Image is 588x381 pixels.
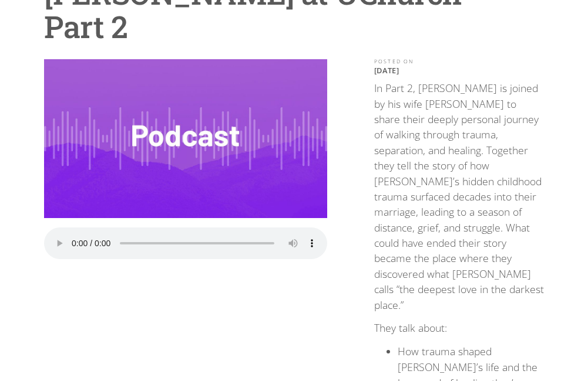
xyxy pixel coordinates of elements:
div: POSTED ON [374,59,544,64]
img: Wayne & Sara Jacobsen at UChurch – Part 2 [44,59,327,218]
p: They talk about: [374,320,544,335]
p: [DATE] [374,66,544,75]
p: In Part 2, [PERSON_NAME] is joined by his wife [PERSON_NAME] to share their deeply personal journ... [374,80,544,312]
audio: Your browser does not support the audio element. [44,227,327,259]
